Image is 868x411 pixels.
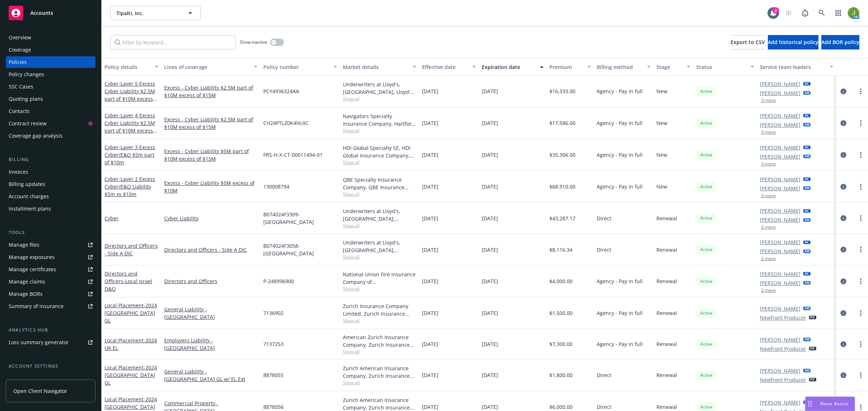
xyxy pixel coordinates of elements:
div: Invoices [9,166,28,178]
div: Manage exposures [9,251,55,263]
span: Active [699,183,714,190]
span: Agency - Pay in full [597,119,643,127]
div: Manage certificates [9,264,56,275]
a: Summary of insurance [6,300,95,312]
span: $68,910.00 [549,183,575,190]
a: Manage claims [6,276,95,287]
div: Expiration date [482,63,536,71]
span: [DATE] [482,403,498,411]
a: Quoting plans [6,93,95,105]
span: [DATE] [422,151,438,159]
span: Renewal [656,309,677,317]
button: Stage [654,58,693,75]
a: Cyber [105,112,155,142]
span: CH24PTLZ0K4NUIC [263,119,309,127]
span: Agency - Pay in full [597,87,643,95]
span: Show all [343,222,417,229]
a: Policy changes [6,69,95,80]
a: circleInformation [839,119,848,127]
span: Show all [343,96,417,102]
span: [DATE] [482,340,498,348]
button: Premium [546,58,594,75]
div: Policies [9,56,27,68]
a: Search [814,6,829,20]
a: more [856,151,865,159]
span: Show inactive [240,39,267,45]
a: General Liability - [GEOGRAPHIC_DATA] [164,306,258,321]
a: Newfront Producer [760,376,806,384]
span: Agency - Pay in full [597,309,643,317]
span: Active [699,88,714,95]
div: Coverage [9,44,31,56]
a: [PERSON_NAME] [760,305,800,312]
a: Policies [6,56,95,68]
a: Service team [6,373,95,384]
div: Manage files [9,239,39,251]
span: Active [699,404,714,410]
div: Contract review [9,118,47,129]
span: Show all [343,317,417,324]
span: [DATE] [422,340,438,348]
a: Installment plans [6,203,95,215]
a: Newfront Producer [760,314,806,321]
a: Contacts [6,105,95,117]
span: Export to CSV [731,39,765,46]
a: more [856,245,865,254]
span: $35,306.00 [549,151,575,159]
span: 7137253 [263,340,284,348]
div: Underwriters at Lloyd's, [GEOGRAPHIC_DATA], Lloyd's of [GEOGRAPHIC_DATA], Mosaic Americas Insuran... [343,81,417,96]
a: circleInformation [839,340,848,349]
span: Active [699,152,714,158]
span: Active [699,246,714,253]
button: Add BOR policy [821,35,859,49]
button: Policy number [260,58,340,75]
button: 3 more [761,98,776,103]
button: Nova Assist [805,397,855,411]
button: 2 more [761,256,776,261]
span: $1,800.00 [549,371,573,379]
div: 2 [773,7,779,14]
span: - 2024 [GEOGRAPHIC_DATA] GL [105,302,157,324]
span: Add historical policy [768,39,818,46]
span: 130008794 [263,183,289,190]
a: circleInformation [839,87,848,96]
a: more [856,182,865,191]
span: - Layer 3 Excess Cyber/E&O $5m part of $10m [105,144,155,166]
span: Show all [343,127,417,134]
span: $7,300.00 [549,340,573,348]
span: 8878055 [263,371,284,379]
a: Manage files [6,239,95,251]
a: Excess - Cyber Liability $5M excess of $10M [164,179,258,194]
a: [PERSON_NAME] [760,80,800,88]
a: [PERSON_NAME] [760,176,800,183]
span: Renewal [656,340,677,348]
a: more [856,277,865,286]
a: Loss summary generator [6,337,95,348]
span: Agency - Pay in full [597,183,643,190]
a: Cyber Liability [164,215,258,222]
span: Accounts [30,10,53,16]
a: General Liability - [GEOGRAPHIC_DATA] GL w/ EL Ext [164,368,258,383]
div: Effective date [422,63,468,71]
a: circleInformation [839,151,848,159]
span: [DATE] [422,87,438,95]
span: Renewal [656,277,677,285]
a: Cyber [105,80,155,110]
span: - 2024 [GEOGRAPHIC_DATA] GL [105,364,157,386]
span: [DATE] [422,403,438,411]
span: - 2024 UK EL [105,337,157,351]
a: Manage BORs [6,288,95,300]
a: [PERSON_NAME] [760,185,800,192]
span: Renewal [656,246,677,254]
button: Tipalti, Inc. [110,6,201,20]
span: Open Client Navigator [13,387,67,395]
a: more [856,309,865,317]
span: B074024F3309- [GEOGRAPHIC_DATA] [263,211,337,226]
a: Directors and Officers [105,270,152,292]
span: $4,000.00 [549,277,573,285]
div: Navigators Specialty Insurance Company, Hartford Insurance Group [343,112,417,127]
a: circleInformation [839,245,848,254]
a: Coverage [6,44,95,56]
span: - Layer 5 Excess Cyber Liability $2.5M part of $10M excess of $15M [105,80,157,110]
div: Zurich American Insurance Company, Zurich Insurance Group, Zurich Insurance Group (International)... [343,364,417,380]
